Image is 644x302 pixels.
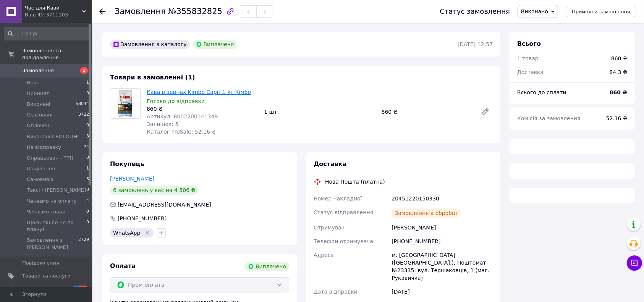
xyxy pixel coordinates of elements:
[22,67,54,74] span: Замовлення
[99,8,105,15] div: Повернутися назад
[477,104,493,120] a: Редагувати
[27,208,65,215] span: Чекаємо товар
[611,55,627,62] div: 860 ₴
[115,7,166,16] span: Замовлення
[517,55,539,61] span: 1 товар
[27,101,50,108] span: Виконані
[193,40,237,49] div: Виплачено
[86,219,89,233] span: 0
[86,198,89,205] span: 4
[147,113,218,120] span: Артикул: 8002200141349
[245,262,289,271] div: Виплачено
[25,11,92,18] div: Ваш ID: 3711103
[73,286,79,292] span: 5
[27,111,53,118] span: Скасовані
[147,98,205,104] span: Готово до відправки
[110,176,154,182] a: [PERSON_NAME]
[314,252,334,258] span: Адреса
[78,237,89,250] span: 2729
[27,237,78,250] span: Замовлення з [PERSON_NAME]
[521,8,548,15] span: Виконано
[517,89,566,95] span: Всього до сплати
[86,133,89,140] span: 3
[144,230,150,236] svg: Видалити мітку
[314,195,362,202] span: Номер накладної
[22,47,92,61] span: Замовлення та повідомлення
[517,115,581,121] span: Комісія за замовлення
[78,111,89,118] span: 3722
[27,79,38,86] span: Нові
[147,105,258,113] div: 860 ₴
[379,107,474,117] div: 860 ₴
[79,286,88,292] span: 83
[27,187,86,194] span: Таксі / [PERSON_NAME]
[566,6,636,17] button: Прийняти замовлення
[314,224,345,231] span: Отримувач
[517,69,544,75] span: Доставка
[314,238,373,244] span: Телефон отримувача
[27,90,50,97] span: Прийняті
[86,176,89,183] span: 3
[27,133,79,140] span: Виконані СЬОГОДНІ
[27,219,86,233] span: Щось пішло не по плану!
[610,89,627,95] b: 860 ₴
[261,107,378,117] div: 1 шт.
[86,90,89,97] span: 0
[627,255,642,271] button: Чат з покупцем
[147,121,179,127] span: Залишок: 5
[117,215,167,222] div: [PHONE_NUMBER]
[27,144,61,151] span: На відправку
[390,192,494,205] div: 20451220150330
[22,260,59,266] span: Повідомлення
[22,286,79,292] span: [DEMOGRAPHIC_DATA]
[390,248,494,285] div: м. [GEOGRAPHIC_DATA] ([GEOGRAPHIC_DATA].), Поштомат №23335: вул. Тершаковців, 1 (маг. Рукавичка)
[110,186,198,195] div: 6 замовлень у вас на 4 506 ₴
[86,208,89,215] span: 0
[86,122,89,129] span: 0
[4,27,90,40] input: Пошук
[605,64,632,81] div: 84.3 ₴
[314,160,347,168] span: Доставка
[80,67,88,74] span: 1
[86,165,89,172] span: 1
[86,187,89,194] span: 0
[25,5,82,11] span: Час для Кави
[86,155,89,161] span: 0
[517,40,541,47] span: Всього
[314,209,373,215] span: Статус відправлення
[110,160,144,168] span: Покупець
[390,221,494,234] div: [PERSON_NAME]
[110,262,136,270] span: Оплата
[323,178,387,186] div: Нова Пошта (платна)
[606,115,627,121] span: 52.16 ₴
[390,285,494,299] div: [DATE]
[27,155,73,161] span: Опрацьован - ТТН
[27,176,53,183] span: Самовивіз
[458,41,493,47] time: [DATE] 12:57
[110,40,190,49] div: Замовлення з каталогу
[84,144,89,151] span: 74
[314,289,358,295] span: Дата відправки
[110,74,195,81] span: Товари в замовленні (1)
[86,79,89,86] span: 1
[27,122,51,129] span: Оплачені
[113,230,140,236] span: WhatsApp
[27,165,55,172] span: Пакування
[110,89,140,118] img: Кава в зернах Kimbo Capri 1 кг Кімбо
[392,208,460,218] div: Замовлення в обробці
[76,101,89,108] span: 58044
[27,198,76,205] span: Чекаємо на оплату
[22,273,71,279] span: Товари та послуги
[147,129,216,135] span: Каталог ProSale: 52.16 ₴
[390,234,494,248] div: [PHONE_NUMBER]
[572,9,630,15] span: Прийняти замовлення
[168,7,222,16] span: №355832825
[118,202,211,208] span: [EMAIL_ADDRESS][DOMAIN_NAME]
[440,8,510,15] div: Статус замовлення
[147,89,251,95] a: Кава в зернах Kimbo Capri 1 кг Кімбо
